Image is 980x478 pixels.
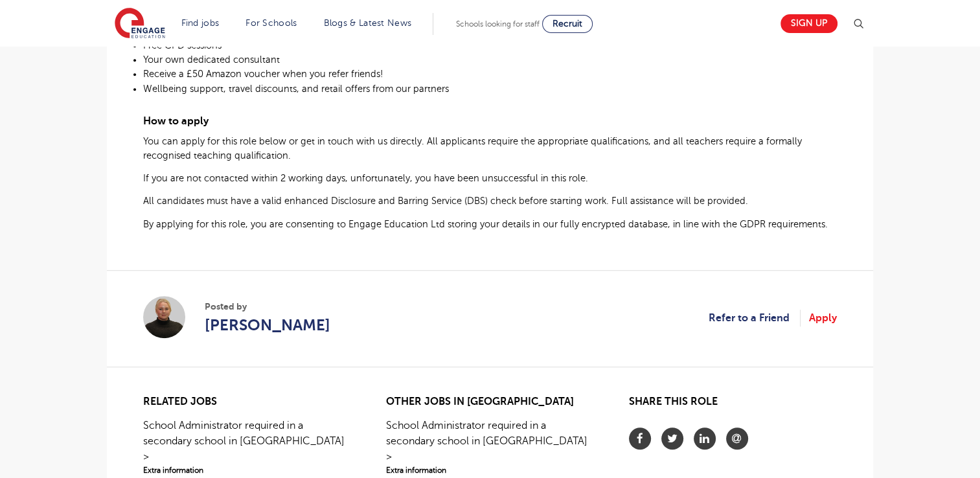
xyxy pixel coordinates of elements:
[629,396,837,415] h2: Share this role
[205,300,330,313] span: Posted by
[181,18,220,28] a: Find jobs
[143,464,351,476] span: Extra information
[324,18,412,28] a: Blogs & Latest News
[143,418,351,476] a: School Administrator required in a secondary school in [GEOGRAPHIC_DATA] >Extra information
[386,418,594,476] a: School Administrator required in a secondary school in [GEOGRAPHIC_DATA] >Extra information
[205,313,330,337] a: [PERSON_NAME]
[781,14,838,33] a: Sign up
[143,136,802,161] span: You can apply for this role below or get in touch with us directly. All applicants require the ap...
[809,310,837,326] a: Apply
[542,15,593,33] a: Recruit
[143,196,748,206] span: All candidates must have a valid enhanced Disclosure and Barring Service (DBS) check before start...
[143,115,209,127] span: How to apply
[115,8,165,40] img: Engage Education
[386,396,594,408] h2: Other jobs in [GEOGRAPHIC_DATA]
[143,84,449,94] span: Wellbeing support, travel discounts, and retail offers from our partners
[386,464,594,476] span: Extra information
[709,310,801,326] a: Refer to a Friend
[143,396,351,408] h2: Related jobs
[143,54,280,65] span: Your own dedicated consultant
[245,18,297,28] a: For Schools
[143,40,222,51] span: Free CPD sessions
[553,19,582,28] span: Recruit
[456,19,540,28] span: Schools looking for staff
[143,219,828,229] span: By applying for this role, you are consenting to Engage Education Ltd storing your details in our...
[143,173,588,183] span: If you are not contacted within 2 working days, unfortunately, you have been unsuccessful in this...
[143,69,383,79] span: Receive a £50 Amazon voucher when you refer friends!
